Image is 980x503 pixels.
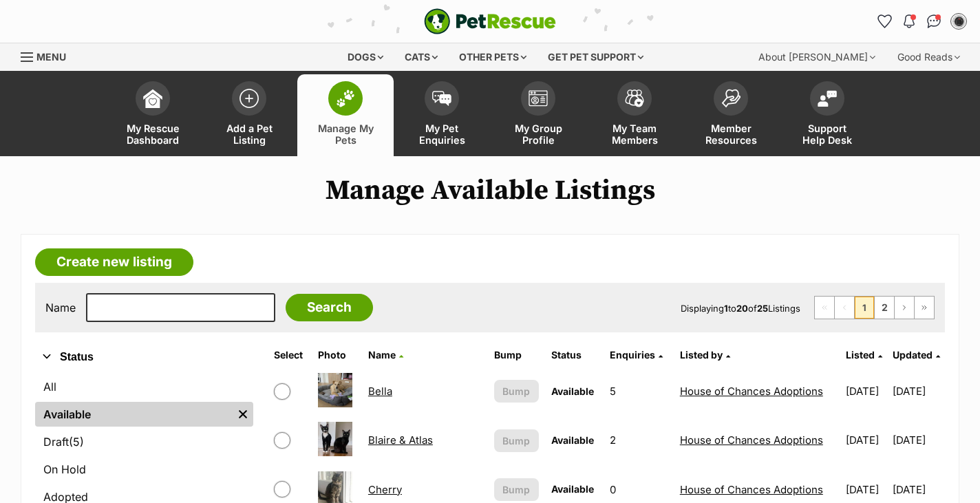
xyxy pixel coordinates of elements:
a: Name [368,349,403,361]
td: [DATE] [893,416,944,464]
img: logo-e224e6f780fb5917bec1dbf3a21bbac754714ae5b6737aabdf751b685950b380.svg [424,8,556,34]
a: Listed by [680,349,730,361]
th: Select [268,344,311,366]
span: My Group Profile [507,122,569,146]
a: Favourites [873,10,895,32]
a: Listed [846,349,882,361]
a: On Hold [35,457,253,482]
div: Get pet support [538,43,653,71]
span: Manage My Pets [315,122,376,146]
nav: Pagination [814,296,935,319]
label: Name [45,301,76,314]
img: pet-enquiries-icon-7e3ad2cf08bfb03b45e93fb7055b45f3efa6380592205ae92323e6603595dc1f.svg [432,91,451,106]
a: Updated [893,349,940,361]
th: Bump [489,344,544,366]
a: Draft [35,429,253,454]
span: Available [551,434,594,446]
span: translation missing: en.admin.listings.index.attributes.enquiries [610,349,655,361]
a: Create new listing [35,248,193,276]
button: Bump [494,478,539,501]
td: 5 [604,367,672,415]
a: House of Chances Adoptions [680,483,823,496]
img: chat-41dd97257d64d25036548639549fe6c8038ab92f7586957e7f3b1b290dea8141.svg [927,14,941,28]
span: Previous page [835,297,854,319]
span: Listed [846,349,875,361]
a: Add a Pet Listing [201,74,297,156]
span: First page [815,297,834,319]
a: Enquiries [610,349,663,361]
a: My Group Profile [490,74,586,156]
span: Listed by [680,349,723,361]
img: add-pet-listing-icon-0afa8454b4691262ce3f59096e99ab1cd57d4a30225e0717b998d2c9b9846f56.svg [239,89,259,108]
img: member-resources-icon-8e73f808a243e03378d46382f2149f9095a855e16c252ad45f914b54edf8863c.svg [721,89,741,107]
div: Good Reads [888,43,970,71]
th: Photo [312,344,361,366]
span: Name [368,349,396,361]
a: Last page [915,297,934,319]
img: manage-my-pets-icon-02211641906a0b7f246fdf0571729dbe1e7629f14944591b6c1af311fb30b64b.svg [336,89,355,107]
button: My account [948,10,970,32]
a: Bella [368,385,392,398]
span: My Pet Enquiries [411,122,473,146]
span: Displaying to of Listings [681,303,800,314]
td: [DATE] [840,367,891,415]
button: Bump [494,429,539,452]
a: Remove filter [233,402,253,427]
span: Available [551,483,594,495]
div: Cats [395,43,447,71]
a: PetRescue [424,8,556,34]
img: team-members-icon-5396bd8760b3fe7c0b43da4ab00e1e3bb1a5d9ba89233759b79545d2d3fc5d0d.svg [625,89,644,107]
a: My Rescue Dashboard [105,74,201,156]
img: dashboard-icon-eb2f2d2d3e046f16d808141f083e7271f6b2e854fb5c12c21221c1fb7104beca.svg [143,89,162,108]
a: My Team Members [586,74,683,156]
img: notifications-46538b983faf8c2785f20acdc204bb7945ddae34d4c08c2a6579f10ce5e182be.svg [904,14,915,28]
a: Blaire & Atlas [368,434,433,447]
a: Cherry [368,483,402,496]
span: Member Resources [700,122,762,146]
div: About [PERSON_NAME] [749,43,885,71]
button: Status [35,348,253,366]
span: (5) [69,434,84,450]
span: Available [551,385,594,397]
input: Search [286,294,373,321]
span: Menu [36,51,66,63]
span: Bump [502,482,530,497]
span: Bump [502,384,530,398]
a: Next page [895,297,914,319]
button: Bump [494,380,539,403]
strong: 20 [736,303,748,314]
a: Available [35,402,233,427]
img: Lauren O'Grady profile pic [952,14,966,28]
a: Menu [21,43,76,68]
span: Bump [502,434,530,448]
ul: Account quick links [873,10,970,32]
th: Status [546,344,603,366]
a: Support Help Desk [779,74,875,156]
a: House of Chances Adoptions [680,385,823,398]
button: Notifications [898,10,920,32]
td: 2 [604,416,672,464]
span: Page 1 [855,297,874,319]
td: [DATE] [840,416,891,464]
td: [DATE] [893,367,944,415]
span: Updated [893,349,933,361]
a: Manage My Pets [297,74,394,156]
span: My Team Members [604,122,665,146]
strong: 25 [757,303,768,314]
span: Add a Pet Listing [218,122,280,146]
a: Page 2 [875,297,894,319]
a: House of Chances Adoptions [680,434,823,447]
img: group-profile-icon-3fa3cf56718a62981997c0bc7e787c4b2cf8bcc04b72c1350f741eb67cf2f40e.svg [529,90,548,107]
a: All [35,374,253,399]
a: Conversations [923,10,945,32]
img: help-desk-icon-fdf02630f3aa405de69fd3d07c3f3aa587a6932b1a1747fa1d2bba05be0121f9.svg [818,90,837,107]
a: My Pet Enquiries [394,74,490,156]
div: Other pets [449,43,536,71]
span: My Rescue Dashboard [122,122,184,146]
span: Support Help Desk [796,122,858,146]
strong: 1 [724,303,728,314]
a: Member Resources [683,74,779,156]
div: Dogs [338,43,393,71]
